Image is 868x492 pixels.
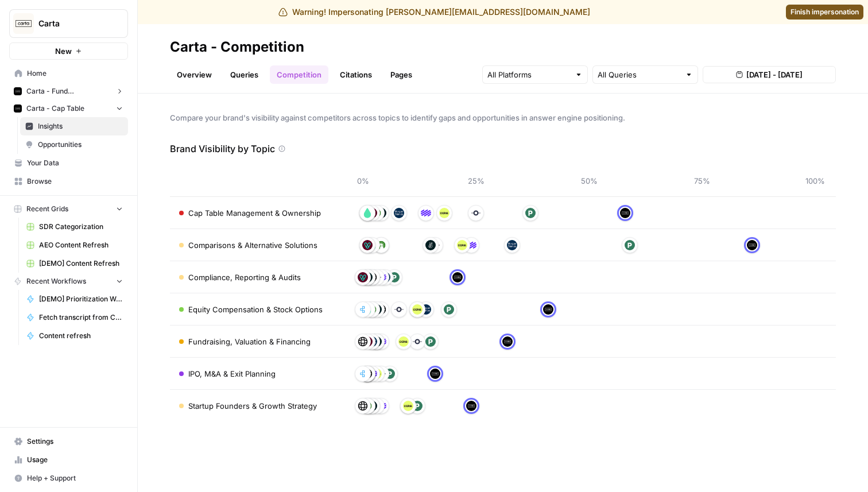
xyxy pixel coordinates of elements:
span: 50% [578,175,600,187]
img: fe4fikqdqe1bafe3px4l1blbafc7 [439,208,449,218]
span: SDR Categorization [39,222,123,232]
span: Startup Founders & Growth Strategy [188,400,317,412]
span: Carta - Cap Table [26,103,84,114]
img: u02qnnqpa7ceiw6p01io3how8agt [389,272,400,282]
a: Content refresh [21,327,128,345]
span: Recent Grids [26,204,68,214]
a: Pages [383,65,419,84]
img: fe4fikqdqe1bafe3px4l1blbafc7 [403,401,413,411]
button: Recent Grids [9,200,128,218]
img: 0xlg88ow7oothtme1g5trd6gq199 [362,208,373,218]
div: Carta - Competition [170,38,304,56]
span: Fetch transcript from Chorus [39,312,123,323]
span: Finish impersonation [790,7,859,17]
img: c35yeiwf0qjehltklbh57st2xhbo [747,240,757,250]
a: Insights [20,117,128,135]
a: Usage [9,451,128,469]
img: fe4fikqdqe1bafe3px4l1blbafc7 [457,240,467,250]
span: Recent Workflows [26,276,86,286]
a: Fetch transcript from Chorus [21,308,128,327]
button: Recent Workflows [9,273,128,290]
button: Workspace: Carta [9,9,128,38]
img: c35yeiwf0qjehltklbh57st2xhbo [14,87,22,95]
a: Queries [223,65,265,84]
a: Opportunities [20,135,128,154]
img: c35yeiwf0qjehltklbh57st2xhbo [14,104,22,113]
span: [DATE] - [DATE] [746,69,803,80]
a: Home [9,64,128,83]
span: 25% [464,175,487,187]
span: [DEMO] Prioritization Workflow for creation [39,294,123,304]
span: 75% [691,175,714,187]
img: Carta Logo [13,13,34,34]
img: u02qnnqpa7ceiw6p01io3how8agt [525,208,536,218]
span: Home [27,68,123,79]
a: Overview [170,65,219,84]
img: gx500sfy8p804odac9dgdfca0g32 [358,272,368,282]
img: co3w649im0m6efu8dv1ax78du890 [507,240,517,250]
a: Browse [9,172,128,191]
img: 2lboe4jxkeph34az06a56esj89c1 [358,369,368,379]
span: New [55,45,72,57]
span: Opportunities [38,140,123,150]
a: Settings [9,432,128,451]
span: Browse [27,176,123,187]
button: [DATE] - [DATE] [703,66,836,83]
img: c35yeiwf0qjehltklbh57st2xhbo [620,208,630,218]
span: Equity Compensation & Stock Options [188,304,323,315]
a: Citations [333,65,379,84]
img: u02qnnqpa7ceiw6p01io3how8agt [412,401,423,411]
img: 2lboe4jxkeph34az06a56esj89c1 [358,304,368,315]
img: ojwm89iittpj2j2x5tgvhrn984bb [394,304,404,315]
a: Finish impersonation [786,5,863,20]
div: Warning! Impersonating [PERSON_NAME][EMAIL_ADDRESS][DOMAIN_NAME] [278,6,590,18]
button: Carta - Fund Administration [9,83,128,100]
button: Carta - Cap Table [9,100,128,117]
img: c35yeiwf0qjehltklbh57st2xhbo [466,401,476,411]
img: ojwm89iittpj2j2x5tgvhrn984bb [471,208,481,218]
input: All Platforms [487,69,570,80]
span: Your Data [27,158,123,168]
img: u02qnnqpa7ceiw6p01io3how8agt [625,240,635,250]
span: 100% [804,175,827,187]
img: c35yeiwf0qjehltklbh57st2xhbo [543,304,553,315]
a: Competition [270,65,328,84]
img: c35yeiwf0qjehltklbh57st2xhbo [502,336,513,347]
span: Help + Support [27,473,123,483]
img: ps4aqxvx93le960vl1ekm4bt0aeg [376,240,386,250]
img: c35yeiwf0qjehltklbh57st2xhbo [452,272,463,282]
span: Compare your brand's visibility against competitors across topics to identify gaps and opportunit... [170,112,836,123]
a: AEO Content Refresh [21,236,128,254]
img: u02qnnqpa7ceiw6p01io3how8agt [425,336,436,347]
span: Compliance, Reporting & Audits [188,272,301,283]
button: Help + Support [9,469,128,487]
span: Carta - Fund Administration [26,86,111,96]
span: [DEMO] Content Refresh [39,258,123,269]
img: 4pynuglrc3sixi0so0f0dcx4ule5 [421,208,431,218]
img: 3j4eyfwabgqhe0my3byjh9gp8r3o [425,240,436,250]
img: c35yeiwf0qjehltklbh57st2xhbo [430,369,440,379]
img: co3w649im0m6efu8dv1ax78du890 [394,208,404,218]
p: Brand Visibility by Topic [170,142,275,156]
img: fe4fikqdqe1bafe3px4l1blbafc7 [412,304,423,315]
span: Settings [27,436,123,447]
img: u02qnnqpa7ceiw6p01io3how8agt [385,369,395,379]
span: AEO Content Refresh [39,240,123,250]
a: [DEMO] Content Refresh [21,254,128,273]
img: fe4fikqdqe1bafe3px4l1blbafc7 [398,336,409,347]
input: All Queries [598,69,680,80]
img: co3w649im0m6efu8dv1ax78du890 [421,304,431,315]
span: Fundraising, Valuation & Financing [188,336,311,347]
span: Comparisons & Alternative Solutions [188,239,317,251]
span: Insights [38,121,123,131]
span: 0% [351,175,374,187]
img: u02qnnqpa7ceiw6p01io3how8agt [444,304,454,315]
span: Content refresh [39,331,123,341]
img: gx500sfy8p804odac9dgdfca0g32 [362,240,373,250]
span: IPO, M&A & Exit Planning [188,368,276,379]
span: Usage [27,455,123,465]
a: [DEMO] Prioritization Workflow for creation [21,290,128,308]
a: SDR Categorization [21,218,128,236]
span: Carta [38,18,108,29]
img: 4pynuglrc3sixi0so0f0dcx4ule5 [466,240,476,250]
